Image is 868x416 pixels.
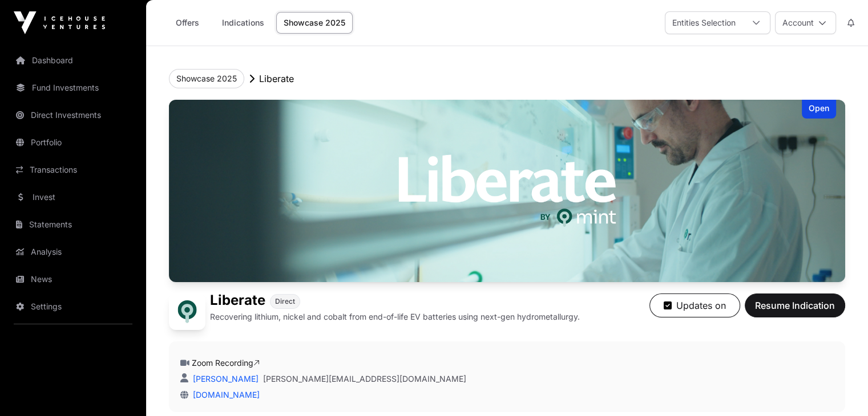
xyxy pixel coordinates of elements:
[745,293,845,317] button: Resume Indication
[9,130,137,155] a: Portfolio
[164,12,210,34] a: Offers
[775,11,836,34] button: Account
[649,293,740,317] button: Updates on
[259,72,294,85] p: Liberate
[9,239,137,264] a: Analysis
[811,361,868,416] iframe: Chat Widget
[215,12,272,34] a: Indications
[755,299,835,312] span: Resume Indication
[191,374,259,384] a: [PERSON_NAME]
[745,305,845,316] a: Resume Indication
[9,185,137,210] a: Invest
[9,48,137,73] a: Dashboard
[9,157,137,182] a: Transactions
[275,297,295,306] span: Direct
[276,12,353,34] a: Showcase 2025
[192,358,260,368] a: Zoom Recording
[169,293,205,330] img: Liberate
[9,212,137,237] a: Statements
[665,12,742,34] div: Entities Selection
[9,294,137,319] a: Settings
[9,267,137,292] a: News
[210,293,265,309] h1: Liberate
[210,311,580,323] p: Recovering lithium, nickel and cobalt from end-of-life EV batteries using next-gen hydrometallurgy.
[169,100,845,282] img: Liberate
[169,69,244,88] button: Showcase 2025
[14,11,105,34] img: Icehouse Ventures Logo
[188,390,260,399] a: [DOMAIN_NAME]
[263,373,466,385] a: [PERSON_NAME][EMAIL_ADDRESS][DOMAIN_NAME]
[802,100,836,119] div: Open
[9,75,137,100] a: Fund Investments
[9,103,137,128] a: Direct Investments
